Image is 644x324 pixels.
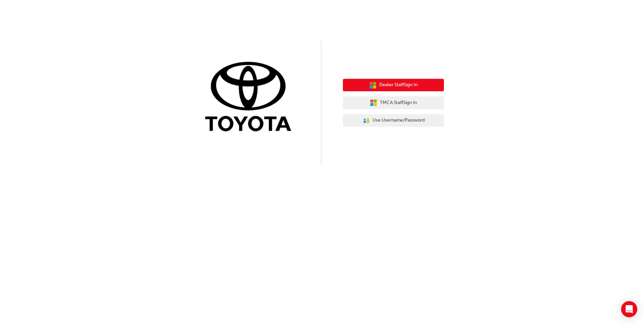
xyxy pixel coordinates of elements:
span: TMCA Staff Sign In [380,99,417,107]
button: Dealer StaffSign In [343,79,444,92]
button: TMCA StaffSign In [343,96,444,109]
span: Use Username/Password [373,117,425,124]
button: Use Username/Password [343,114,444,127]
div: Open Intercom Messenger [621,301,637,317]
img: Trak [200,60,301,135]
span: Dealer Staff Sign In [379,81,418,89]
